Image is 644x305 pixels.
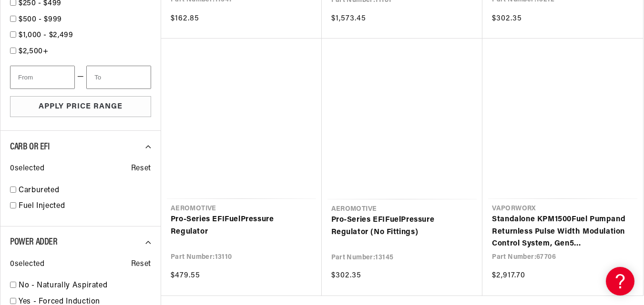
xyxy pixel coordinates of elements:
[77,71,84,83] span: —
[331,214,473,238] a: Pro-Series EFIFuelPressure Regulator (No Fittings)
[19,185,151,197] a: Carbureted
[19,16,62,23] span: $500 - $999
[19,48,48,55] span: $2,500+
[171,214,312,238] a: Pro-Series EFIFuelPressure Regulator
[10,237,58,247] span: Power Adder
[86,66,151,89] input: To
[131,258,151,271] span: Reset
[10,96,151,118] button: Apply Price Range
[10,258,44,271] span: 0 selected
[492,214,634,250] a: Standalone KPM1500Fuel Pumpand Returnless Pulse Width Modulation Control System, Gen5 Camaro/SS/C...
[19,31,73,39] span: $1,000 - $2,499
[10,163,44,175] span: 0 selected
[10,142,50,152] span: CARB or EFI
[19,200,151,213] a: Fuel Injected
[131,163,151,175] span: Reset
[19,280,151,292] a: No - Naturally Aspirated
[10,66,75,89] input: From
